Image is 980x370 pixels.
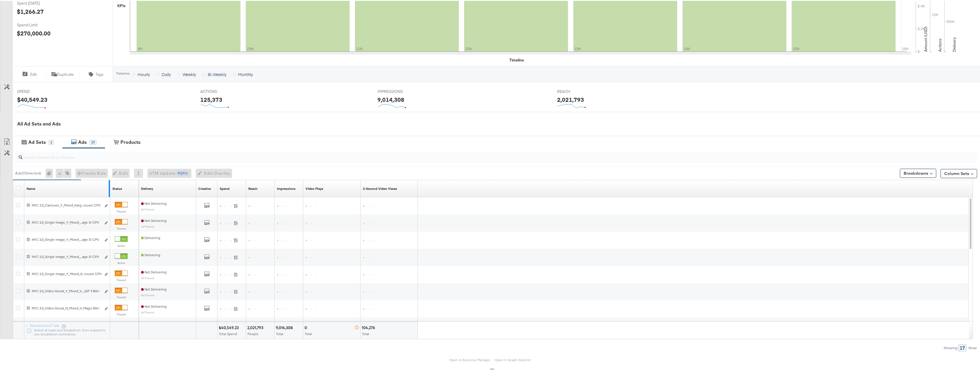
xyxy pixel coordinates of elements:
div: KPIs [117,2,126,8]
span: Not Delivering [141,218,167,222]
button: Column Sets [941,168,977,177]
a: Shows the current state of your Ad. [112,186,122,190]
div: 2,021,793 [247,324,265,330]
span: Not Delivering [141,303,167,308]
div: 125,373 [200,95,222,103]
div: NYC 2.0_Single Image_Y_Mixed_K...rousel CPV [32,271,101,275]
div: Reach [248,186,258,190]
span: Monthly [238,71,253,76]
span: Edit [30,71,37,76]
div: NYC 2.0_Carousel_Y_Mixed_Karg...rousel CPV [32,202,101,207]
div: Spend [220,186,229,190]
span: Duplicate [57,71,74,76]
div: $40,549.23 [17,95,47,103]
div: 1 [49,139,54,144]
div: $270,000.00 [17,28,51,37]
a: The number of people your ad was served to. [248,186,258,190]
sub: Ad Paused [141,293,154,296]
a: The number of times your ad was served. On mobile apps an ad is counted as served the first time ... [277,186,296,190]
div: Products [120,138,140,145]
div: Timeline [509,57,524,62]
div: Ad Sets [28,138,46,145]
div: $40,549.23 [219,324,240,330]
span: Bi-Weekly [208,71,226,76]
a: Open in Business Manager [449,357,490,361]
div: NYC 2.0_Video-Social_N_Mixed_V...Magic BAU [32,305,101,310]
span: Total [362,331,369,335]
button: Duplicate [46,70,80,77]
span: Hourly [138,71,150,76]
a: Ad Name. [27,186,35,190]
span: Delivering [141,252,160,256]
span: Total Spend [219,331,237,335]
a: Shows the creative associated with your ad. [198,186,211,190]
span: Tags [96,71,104,76]
input: Search Ad Name, ID or Objective [23,148,885,160]
text: Delivery [952,36,957,51]
span: Not Delivering [141,200,167,205]
span: Delivering [141,235,160,239]
label: Paused [115,312,128,315]
button: Edit [13,70,46,77]
div: Showing: [943,345,958,349]
text: Actions [937,37,943,51]
div: $1,266.27 [17,7,44,15]
span: SPEND [17,88,60,94]
span: REACH [557,88,600,94]
div: 17 [90,139,96,144]
div: 104,276 [362,324,377,330]
div: Ads [78,138,87,145]
a: The total amount spent to date. [220,186,229,190]
label: Paused [115,226,128,230]
label: Paused [115,277,128,281]
span: Spend Limit [17,21,60,27]
div: NYC 2.0_Single Image_Y_Mixed_...age SI CPV [32,236,101,241]
sub: Ad Paused [141,310,154,313]
div: 2,021,793 [557,95,584,103]
a: Reflects the ability of your Ad to achieve delivery. [141,186,153,190]
div: Creative [198,186,211,190]
span: Total [305,331,312,335]
div: Rows [968,345,977,349]
div: NYC 2.0_Single Image_Y_Mixed_...age SI CPV [32,254,101,258]
label: Paused [115,209,128,212]
div: Status [112,186,122,190]
div: NYC 2.0_Video-Social_Y_Mixed_V..._GIF 3 BAU [32,288,101,293]
sub: Ad Paused [141,224,154,227]
div: 17 [958,343,967,351]
div: Ads ( 0 Selected) [15,170,41,175]
div: 3-Second Video Views [363,186,397,190]
a: Open in Graph Explorer [495,357,531,361]
span: IMPRESSIONS [377,88,420,94]
div: Video Plays [306,186,323,190]
div: Name [27,186,35,190]
div: 0 [304,324,309,330]
div: 0 [45,168,56,177]
span: Weekly [183,71,196,76]
a: video_play_actions [306,186,323,190]
div: Delivery [141,186,153,190]
sub: Ad Paused [141,207,154,210]
div: NYC 2.0_Single Image_Y_Mixed_...age SI CPV [32,219,101,224]
span: Not Delivering [141,269,167,273]
div: 9,014,308 [276,324,294,330]
label: Active [115,260,128,264]
span: People [248,331,258,335]
span: Not Delivering [141,286,167,291]
span: Total [276,331,283,335]
label: Active [115,243,128,247]
div: Timeline: [116,71,130,75]
span: ACTIONS [200,88,243,94]
a: The number of times your video was viewed for 3 seconds or more. [363,186,397,190]
button: Breakdowns [900,168,936,177]
text: Amount (USD) [923,26,928,51]
button: Tags [79,70,113,77]
div: Impressions [277,186,296,190]
span: Daily [162,71,171,76]
div: 9,014,308 [377,95,404,103]
sub: Ad Paused [141,275,154,279]
label: Paused [115,295,128,298]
